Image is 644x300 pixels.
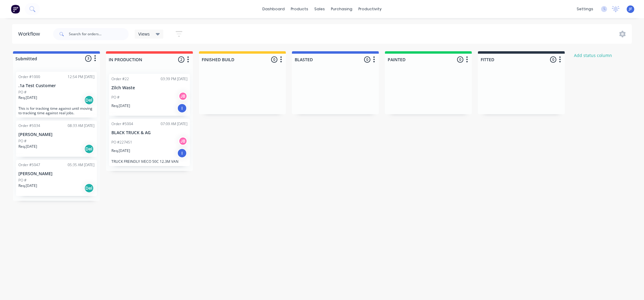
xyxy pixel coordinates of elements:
div: I [177,103,187,113]
div: I [177,148,187,158]
div: 12:54 PM [DATE] [68,74,95,80]
div: productivity [355,5,385,14]
div: 03:39 PM [DATE] [161,76,187,82]
div: Order #100012:54 PM [DATE].1a Test CustomerPO #Req.[DATE]DelThis is for tracking time against unt... [16,72,97,118]
p: TRUCK FREINDLY IVECO 50C 12.3M VAN [111,159,187,164]
p: [PERSON_NAME] [18,171,95,176]
div: 08:33 AM [DATE] [68,123,95,128]
div: Order #2203:39 PM [DATE]Zilch WastePO #JBReq.[DATE]I [109,74,190,116]
p: .1a Test Customer [18,83,95,88]
div: purchasing [328,5,355,14]
div: Order #1000 [18,74,40,80]
p: PO # [18,90,27,95]
div: Del [84,95,94,105]
div: Workflow [18,30,43,38]
p: Req. [DATE] [18,183,37,188]
div: 05:35 AM [DATE] [68,162,95,168]
p: Req. [DATE] [18,95,37,100]
div: Order #504705:35 AM [DATE][PERSON_NAME]PO #Req.[DATE]Del [16,160,97,196]
p: This is for tracking time against until moving to tracking time against real jobs. [18,106,95,115]
span: Views [138,31,150,37]
p: PO # [18,178,27,183]
div: 07:09 AM [DATE] [161,121,187,127]
div: products [288,5,311,14]
div: JB [178,137,187,146]
div: JB [178,92,187,101]
div: sales [311,5,328,14]
img: Factory [11,5,20,14]
a: dashboard [259,5,288,14]
div: Del [84,144,94,154]
div: Order #503408:33 AM [DATE][PERSON_NAME]PO #Req.[DATE]Del [16,121,97,157]
p: PO #227451 [111,140,132,145]
p: [PERSON_NAME] [18,132,95,137]
div: Order #5034 [18,123,40,128]
div: Order #5047 [18,162,40,168]
div: Order #22 [111,76,129,82]
p: BLACK TRUCK & AG [111,130,187,135]
div: settings [574,5,596,14]
button: Add status column [571,51,615,59]
span: JF [629,6,632,12]
div: Order #500407:09 AM [DATE]BLACK TRUCK & AGPO #227451JBReq.[DATE]ITRUCK FREINDLY IVECO 50C 12.3M VAN [109,119,190,166]
p: Req. [DATE] [111,148,130,153]
p: Zilch Waste [111,85,187,90]
p: PO # [111,95,120,100]
div: Del [84,183,94,193]
p: Req. [DATE] [111,103,130,109]
p: PO # [18,138,27,144]
input: Search for orders... [69,28,129,40]
p: Req. [DATE] [18,144,37,149]
div: Order #5004 [111,121,133,127]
